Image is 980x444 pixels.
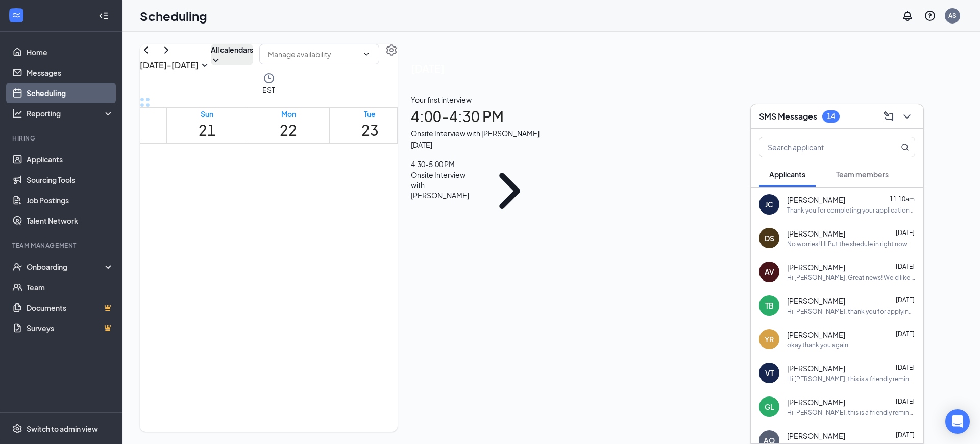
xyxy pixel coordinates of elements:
h3: SMS Messages [759,111,817,122]
svg: QuestionInfo [924,10,936,22]
div: Onsite Interview with [PERSON_NAME] [411,128,542,139]
h3: [DATE] - [DATE] [140,59,199,72]
a: Settings [385,44,398,72]
span: [DATE] [896,330,915,338]
input: Manage availability [268,49,358,60]
a: Sourcing Tools [27,170,114,190]
div: Switch to admin view [27,424,98,434]
span: [PERSON_NAME] [787,397,845,407]
a: Applicants [27,149,114,170]
a: September 23, 2025 [359,108,381,143]
div: Hi [PERSON_NAME], this is a friendly reminder. Your interview with [DEMOGRAPHIC_DATA]-fil-A for D... [787,375,915,383]
div: Tue [361,109,379,119]
div: Open Intercom Messenger [945,409,970,434]
span: Applicants [769,170,805,179]
svg: ChevronLeft [140,44,152,56]
svg: Collapse [99,11,109,21]
div: 4:30 - 5:00 PM [411,158,475,170]
button: ChevronDown [899,108,915,125]
h1: Scheduling [140,7,207,25]
div: Onboarding [27,262,105,272]
svg: Notifications [901,10,914,22]
h1: 21 [199,119,216,142]
button: ComposeMessage [880,108,897,125]
a: Job Postings [27,190,114,211]
svg: ChevronRight [477,158,542,223]
svg: Analysis [12,108,22,119]
div: Hi [PERSON_NAME], Great news! We'd like to invite you to an interview with us for Back of House T... [787,273,915,282]
div: GL [765,402,774,412]
svg: SmallChevronDown [199,59,211,72]
svg: WorkstreamLogo [11,10,21,20]
div: AS [948,11,957,20]
div: Mon [280,109,297,119]
div: Team Management [12,241,112,250]
h1: 4:00 - 4:30 PM [411,105,542,128]
a: September 22, 2025 [278,108,299,143]
div: Hiring [12,134,112,143]
span: [DATE] [896,263,915,270]
div: VT [765,368,774,378]
svg: ComposeMessage [883,110,895,123]
div: okay thank you again [787,341,848,349]
div: Reporting [27,108,114,119]
span: [PERSON_NAME] [787,228,845,239]
svg: Settings [385,44,398,56]
a: DocumentsCrown [27,297,114,318]
a: Scheduling [27,83,114,103]
span: [PERSON_NAME] [787,330,845,340]
div: JC [765,199,773,209]
input: Search applicant [759,137,880,157]
span: Team members [836,170,889,179]
span: [PERSON_NAME] [787,296,845,306]
div: Onsite Interview with [PERSON_NAME] [411,170,475,200]
div: Hi [PERSON_NAME], thank you for applying! We’d like to invite you to interview for a Front of Hou... [787,307,915,316]
div: DS [765,233,774,243]
a: Messages [27,62,114,83]
a: SurveysCrown [27,318,114,338]
span: EST [262,84,275,96]
svg: Clock [263,72,275,84]
span: [PERSON_NAME] [787,431,845,441]
div: Thank you for completing your application for the Front of House Team Member position. We will re... [787,206,915,215]
span: [DATE] [896,364,915,371]
div: Hi [PERSON_NAME], this is a friendly reminder. Your interview with [DEMOGRAPHIC_DATA]-fil-A for F... [787,408,915,417]
div: Your first interview [411,94,542,105]
span: [DATE] [896,431,915,439]
a: Talent Network [27,211,114,231]
span: [PERSON_NAME] [787,195,845,205]
div: AV [765,267,774,277]
div: Sun [199,109,216,119]
a: Home [27,42,114,62]
a: September 21, 2025 [197,108,218,143]
div: [DATE] [411,139,542,150]
svg: UserCheck [12,262,22,272]
div: YR [765,334,774,344]
span: [DATE] [896,296,915,304]
span: 11:10am [890,195,915,203]
span: [DATE] [896,229,915,237]
svg: Settings [12,424,22,434]
a: Team [27,277,114,297]
svg: ChevronDown [362,50,371,58]
span: [DATE] [411,60,542,76]
span: [DATE] [896,398,915,405]
span: [PERSON_NAME] [787,262,845,272]
h1: 23 [361,119,379,142]
svg: MagnifyingGlass [901,143,909,151]
svg: ChevronRight [160,44,173,56]
div: TB [765,300,774,311]
svg: ChevronDown [211,55,221,65]
svg: ChevronDown [901,110,913,123]
span: [PERSON_NAME] [787,363,845,373]
div: No worries! I'll Put the shedule in right now. [787,240,909,248]
button: All calendarsChevronDown [211,44,253,65]
h1: 22 [280,119,297,142]
div: 14 [827,112,835,121]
